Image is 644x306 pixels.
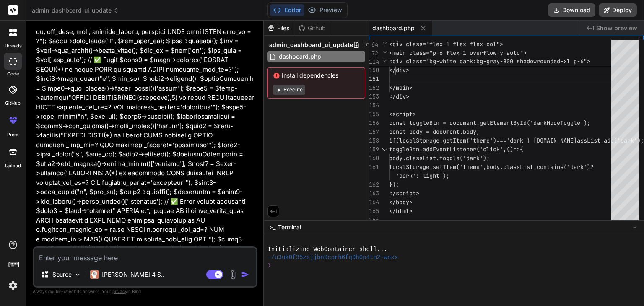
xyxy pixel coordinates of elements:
[4,42,22,49] label: threads
[5,162,21,169] label: Upload
[369,119,378,127] div: 156
[273,85,305,95] button: Execute
[278,223,301,231] span: Terminal
[633,223,637,231] span: −
[550,163,594,171] span: ains('dark')?
[631,220,639,234] button: −
[369,101,378,110] div: 154
[548,3,595,17] button: Download
[389,84,413,91] span: </main>
[369,136,378,145] div: 158
[112,289,127,294] span: privacy
[596,24,637,32] span: Show preview
[389,163,550,171] span: localStorage.setItem('theme',body.classList.cont
[369,75,378,83] div: 151
[389,40,503,48] span: <div class="flex-1 flex flex-col">
[389,207,413,215] span: </html>
[295,24,330,32] div: Github
[369,189,378,198] div: 163
[90,270,99,279] img: Claude 4 Sonnet
[369,207,378,215] div: 165
[369,66,378,75] div: 150
[228,270,238,280] img: attachment
[369,163,378,171] div: 161
[389,57,537,65] span: <div class="bg-white dark:bg-gray-800 shadow
[369,49,378,58] span: 72
[241,270,249,279] img: icon
[369,57,378,66] span: 114
[33,288,257,296] p: Always double-check its answers. Your in Bind
[7,131,18,138] label: prem
[379,145,390,154] div: Click to collapse the range.
[270,4,304,16] button: Editor
[369,83,378,92] div: 152
[52,270,72,279] p: Source
[389,189,419,197] span: </script>
[267,262,272,270] span: ❯
[389,145,523,153] span: toggleBtn.addEventListener('click',()=>{
[389,66,409,74] span: </div>
[267,246,387,254] span: Initializing WebContainer shell...
[389,49,527,57] span: <main class="p-6 flex-1 overflow-y-auto">
[369,127,378,136] div: 157
[389,119,557,127] span: const toggleBtn = document.getElementById('darkMod
[577,137,644,144] span: assList.add('dark');
[304,4,345,16] button: Preview
[5,100,21,107] label: GitHub
[369,198,378,207] div: 164
[369,145,378,154] div: 159
[389,128,480,135] span: const body = document.body;
[369,110,378,119] div: 155
[389,154,490,162] span: body.classList.toggle('dark');
[6,278,20,293] img: settings
[7,70,19,78] label: code
[369,92,378,101] div: 153
[389,181,399,188] span: });
[369,40,378,49] span: 64
[389,137,577,144] span: if(localStorage.getItem('theme')==='dark') [DOMAIN_NAME]
[273,71,360,80] span: Install dependencies
[74,271,81,278] img: Pick Models
[389,198,413,206] span: </body>
[32,6,119,15] span: admin_dashboard_ui_update
[389,93,409,100] span: </div>
[372,24,415,32] span: dashboard.php
[557,119,590,127] span: eToggle');
[369,180,378,189] div: 162
[599,3,637,17] button: Deploy
[369,154,378,163] div: 160
[537,57,590,65] span: rounded-xl p-6">
[102,270,164,279] p: [PERSON_NAME] 4 S..
[278,52,322,62] span: dashboard.php
[396,172,449,179] span: 'dark':'light');
[264,24,295,32] div: Files
[269,223,275,231] span: >_
[369,215,378,224] div: 166
[269,41,353,49] span: admin_dashboard_ui_update
[267,254,398,262] span: ~/u3uk0f35zsjjbn9cprh6fq9h0p4tm2-wnxx
[389,110,416,118] span: <script>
